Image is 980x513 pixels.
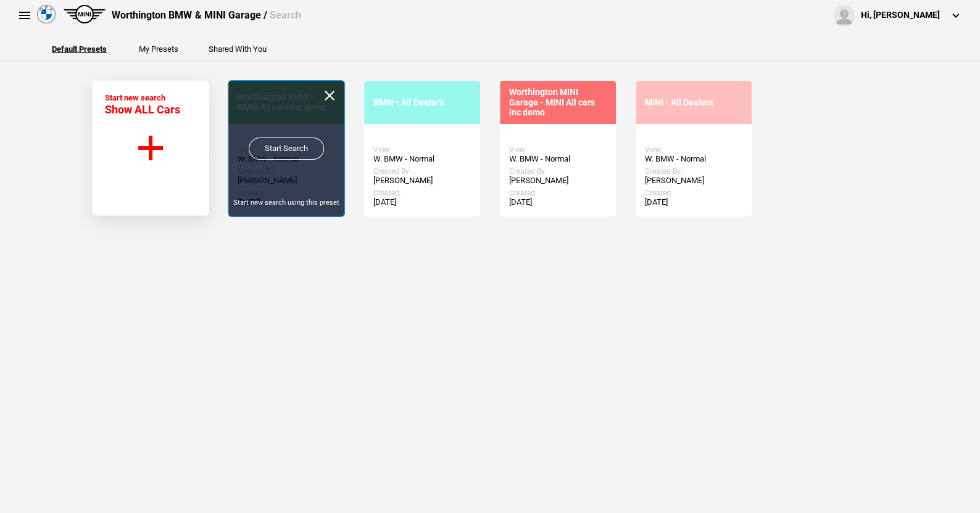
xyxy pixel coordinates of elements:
div: W. BMW - Normal [373,154,471,164]
span: Show ALL Cars [105,103,180,116]
button: My Presets [139,45,178,53]
img: mini.png [64,5,106,23]
div: Start new search using this preset [228,198,344,207]
div: Created: [373,189,471,197]
button: Shared With You [209,45,267,53]
div: Created: [509,189,607,197]
div: Created By: [645,167,742,176]
div: [PERSON_NAME] [509,176,607,186]
img: bmw.png [37,5,56,23]
span: Search [269,9,301,21]
button: Start new search Show ALL Cars [92,80,209,216]
div: Worthington BMW & MINI Garage / [112,9,301,22]
div: Created: [645,189,742,197]
div: W. BMW - Normal [509,154,607,164]
div: W. BMW - Normal [645,154,742,164]
div: BMW - All Dealers [373,97,471,108]
div: [DATE] [373,197,471,207]
div: [DATE] [509,197,607,207]
div: Worthington MINI Garage - MINI All cars inc demo [509,87,607,118]
div: Hi, [PERSON_NAME] [861,9,940,22]
button: Default Presets [52,45,107,53]
div: Created By: [509,167,607,176]
div: View: [509,146,607,154]
div: Created By: [373,167,471,176]
div: View: [645,146,742,154]
div: [PERSON_NAME] [373,176,471,186]
a: Start Search [249,137,324,160]
div: Start new search [105,93,180,116]
div: [PERSON_NAME] [645,176,742,186]
div: MINI - All Dealers [645,97,742,108]
div: View: [373,146,471,154]
div: [DATE] [645,197,742,207]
